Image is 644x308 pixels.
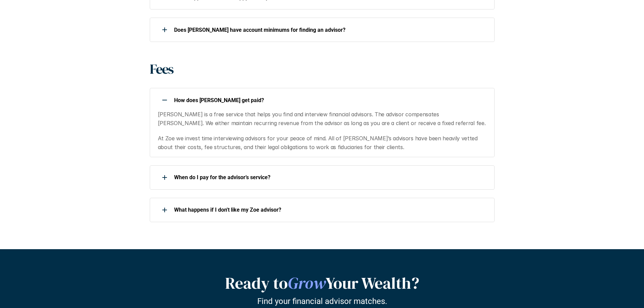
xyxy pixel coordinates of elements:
p: Find your financial advisor matches. [257,296,387,306]
p: At Zoe we invest time interviewing advisors for your peace of mind. All of [PERSON_NAME]’s adviso... [158,134,486,151]
h2: Ready to Your Wealth? [153,274,491,293]
p: When do I pay for the advisor’s service? [174,174,486,181]
em: Grow [288,272,326,294]
p: What happens if I don't like my Zoe advisor? [174,207,486,213]
h1: Fees [150,61,173,77]
p: Does [PERSON_NAME] have account minimums for finding an advisor? [174,27,486,33]
p: How does [PERSON_NAME] get paid? [174,97,486,103]
p: [PERSON_NAME] is a free service that helps you find and interview financial advisors. The advisor... [158,110,486,127]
